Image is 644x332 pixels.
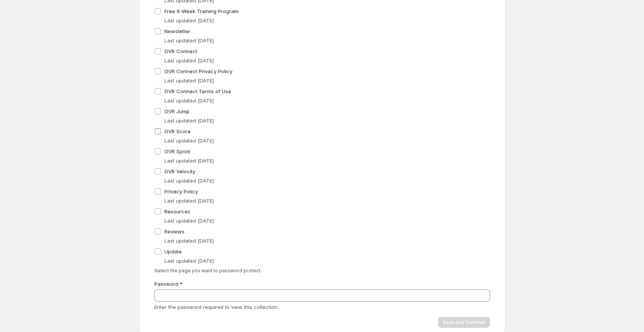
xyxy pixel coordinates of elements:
span: Enter the password required to view this collection. [154,304,279,310]
span: Resources [164,208,190,215]
span: Newsletter [164,28,190,34]
span: OVR Score [164,128,191,134]
span: Last updated [DATE] [164,97,214,104]
span: Last updated [DATE] [164,178,214,184]
span: OVR Sprint [164,148,190,154]
span: Last updated [DATE] [164,238,214,244]
span: Last updated [DATE] [164,37,214,44]
span: Last updated [DATE] [164,218,214,224]
span: Last updated [DATE] [164,57,214,64]
span: OVR Velocity [164,168,195,174]
p: Select the page you want to password protect. [154,268,490,274]
span: OVR Jump [164,108,189,114]
span: Privacy Policy [164,188,198,195]
span: OVR Connect Privacy Policy [164,68,232,74]
span: OVR Connect Terms of Use [164,88,231,94]
span: Last updated [DATE] [164,77,214,84]
span: Last updated [DATE] [164,117,214,124]
span: Free 6-Week Training Program [164,8,238,14]
span: Last updated [DATE] [164,17,214,23]
span: Last updated [DATE] [164,258,214,264]
span: Last updated [DATE] [164,198,214,204]
span: Last updated [DATE] [164,158,214,164]
span: OVR Connect [164,48,197,54]
span: Last updated [DATE] [164,137,214,144]
span: Password [154,281,178,287]
span: Update [164,248,182,255]
span: Reviews [164,228,184,235]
